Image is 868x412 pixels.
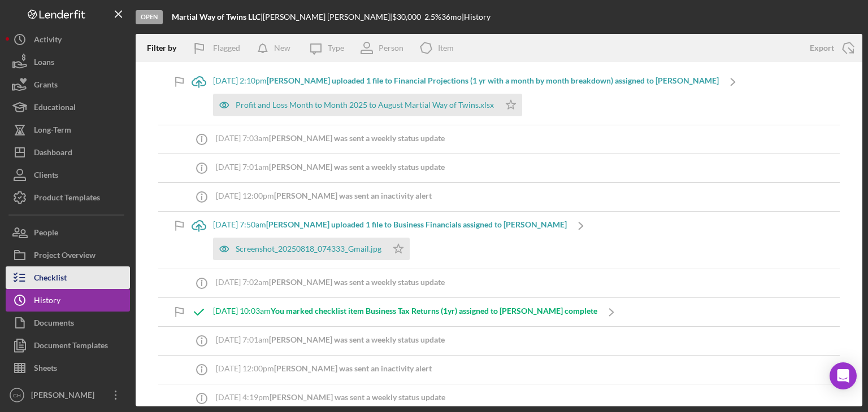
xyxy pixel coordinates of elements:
div: | History [462,12,491,21]
div: Activity [34,28,62,54]
div: [DATE] 7:03am [216,134,445,143]
div: Document Templates [34,334,108,360]
b: [PERSON_NAME] was sent a weekly status update [269,133,445,143]
b: You marked checklist item Business Tax Returns (1yr) assigned to [PERSON_NAME] complete [271,306,597,315]
div: Person [379,43,403,52]
div: Open Intercom Messenger [830,362,857,389]
button: Dashboard [6,141,130,164]
b: [PERSON_NAME] was sent a weekly status update [269,335,445,344]
button: Flagged [185,37,251,59]
div: Open [136,10,163,24]
div: [PERSON_NAME] [PERSON_NAME] | [263,12,392,21]
div: Export [810,37,834,59]
button: Export [798,37,862,59]
div: [PERSON_NAME] [28,384,102,409]
div: Dashboard [34,141,72,166]
button: History [6,289,130,312]
div: Loans [34,51,54,76]
a: [DATE] 7:50am[PERSON_NAME] uploaded 1 file to Business Financials assigned to [PERSON_NAME]Screen... [185,212,595,269]
div: People [34,221,58,247]
div: Project Overview [34,244,96,269]
b: Martial Way of Twins LLC [172,12,261,21]
div: Item [438,43,454,52]
div: Grants [34,73,58,99]
div: Educational [34,96,76,121]
div: [DATE] 4:19pm [216,393,445,402]
div: Clients [34,164,58,189]
div: Sheets [34,357,57,382]
b: [PERSON_NAME] was sent a weekly status update [270,392,445,402]
button: Sheets [6,357,130,379]
div: [DATE] 10:03am [213,306,597,315]
button: People [6,221,130,244]
button: Document Templates [6,334,130,357]
button: CH[PERSON_NAME] [6,384,130,406]
button: New [251,37,302,59]
div: Product Templates [34,186,100,212]
b: [PERSON_NAME] uploaded 1 file to Financial Projections (1 yr with a month by month breakdown) ass... [267,76,719,85]
b: [PERSON_NAME] was sent an inactivity alert [274,191,432,200]
b: [PERSON_NAME] uploaded 1 file to Business Financials assigned to [PERSON_NAME] [266,220,567,229]
div: [DATE] 12:00pm [216,191,432,200]
button: Loans [6,51,130,73]
div: Checklist [34,266,67,292]
button: Checklist [6,266,130,289]
div: | [172,12,263,21]
button: Screenshot_20250818_074333_Gmail.jpg [213,238,410,260]
div: [DATE] 7:01am [216,335,445,344]
div: New [274,37,290,59]
div: [DATE] 7:02am [216,278,445,287]
div: Type [328,43,344,52]
div: Profit and Loss Month to Month 2025 to August Martial Way of Twins.xlsx [236,100,494,109]
button: Grants [6,73,130,96]
b: [PERSON_NAME] was sent a weekly status update [269,277,445,287]
span: $30,000 [392,12,421,21]
div: [DATE] 2:10pm [213,76,719,85]
button: Clients [6,164,130,186]
div: Flagged [213,37,240,59]
div: History [34,289,60,314]
text: CH [13,392,21,398]
a: [DATE] 2:10pm[PERSON_NAME] uploaded 1 file to Financial Projections (1 yr with a month by month b... [185,68,747,125]
button: Activity [6,28,130,51]
button: Project Overview [6,244,130,266]
button: Profit and Loss Month to Month 2025 to August Martial Way of Twins.xlsx [213,94,522,116]
button: Product Templates [6,186,130,209]
b: [PERSON_NAME] was sent an inactivity alert [274,363,432,373]
div: 2.5 % [424,12,441,21]
div: [DATE] 7:01am [216,163,445,172]
button: Documents [6,312,130,334]
div: [DATE] 7:50am [213,220,567,229]
a: [DATE] 10:03amYou marked checklist item Business Tax Returns (1yr) assigned to [PERSON_NAME] comp... [185,298,626,326]
div: Filter by [147,43,185,52]
div: [DATE] 12:00pm [216,364,432,373]
button: Educational [6,96,130,119]
button: Long-Term [6,119,130,141]
div: Long-Term [34,119,71,144]
b: [PERSON_NAME] was sent a weekly status update [269,162,445,172]
div: Screenshot_20250818_074333_Gmail.jpg [236,244,381,253]
div: 36 mo [441,12,462,21]
div: Documents [34,312,74,337]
